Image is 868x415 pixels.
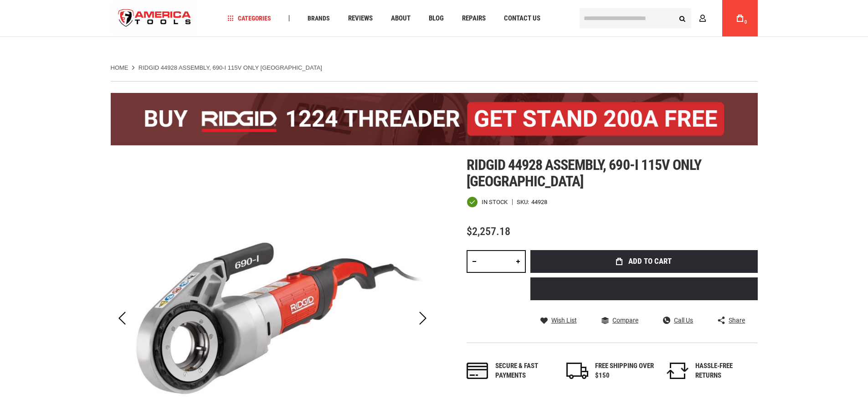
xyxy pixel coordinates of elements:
img: America Tools [111,1,199,36]
button: Search [674,10,691,27]
img: payments [467,363,488,379]
img: shipping [566,363,588,379]
span: About [391,15,411,22]
span: Brands [308,15,330,21]
span: Repairs [462,15,486,22]
a: Brands [303,12,334,25]
span: In stock [482,199,508,205]
span: 0 [745,20,747,25]
a: Contact Us [500,12,544,25]
span: Categories [227,15,271,21]
div: Secure & fast payments [495,361,555,381]
a: Reviews [344,12,377,25]
div: Availability [467,196,508,208]
img: BOGO: Buy the RIDGID® 1224 Threader (26092), get the 92467 200A Stand FREE! [111,93,758,145]
div: 44928 [531,199,547,205]
span: $2,257.18 [467,225,510,238]
span: Add to Cart [628,257,672,265]
span: Wish List [551,317,577,323]
span: Reviews [348,15,373,22]
a: Categories [223,12,275,25]
span: Compare [612,317,638,323]
a: Wish List [540,316,577,324]
span: Share [729,317,745,323]
span: Call Us [674,317,693,323]
a: About [387,12,415,25]
a: Repairs [458,12,490,25]
button: Add to Cart [530,250,758,273]
a: Call Us [663,316,693,324]
span: Contact Us [504,15,540,22]
a: Blog [425,12,448,25]
a: Compare [601,316,638,324]
strong: RIDGID 44928 ASSEMBLY, 690-I 115V ONLY [GEOGRAPHIC_DATA] [139,64,322,71]
strong: SKU [517,199,531,205]
div: FREE SHIPPING OVER $150 [595,361,654,381]
a: Home [111,64,128,72]
div: HASSLE-FREE RETURNS [695,361,755,381]
a: store logo [111,1,199,36]
span: Blog [429,15,444,22]
span: Ridgid 44928 assembly, 690-i 115v only [GEOGRAPHIC_DATA] [467,156,702,190]
img: returns [667,363,688,379]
